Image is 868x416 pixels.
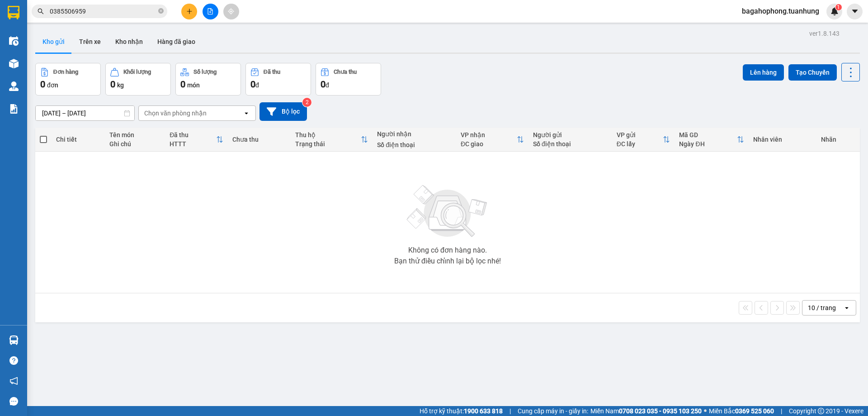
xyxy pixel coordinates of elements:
svg: open [243,110,250,117]
sup: 1 [835,4,842,10]
span: copyright [818,408,824,414]
img: warehouse-icon [9,81,19,91]
div: 10 / trang [808,303,836,312]
div: Chọn văn phòng nhận [144,109,207,118]
div: Số điện thoại [533,140,608,148]
span: 0 [180,79,185,90]
div: Thu hộ [295,131,361,139]
span: close-circle [158,7,164,16]
button: Kho nhận [108,31,150,53]
span: món [187,81,200,89]
span: question-circle [9,356,18,365]
span: plus [186,8,193,14]
strong: 1900 633 818 [464,407,503,415]
button: file-add [203,4,218,19]
div: Người nhận [377,130,452,138]
span: Cung cấp máy in - giấy in: [518,406,588,416]
strong: 0708 023 035 - 0935 103 250 [619,407,702,415]
img: logo-vxr [8,6,19,19]
th: Toggle SortBy [612,128,675,152]
th: Toggle SortBy [675,128,749,152]
th: Toggle SortBy [165,128,228,152]
th: Toggle SortBy [456,128,528,152]
button: Kho gửi [35,31,72,53]
img: icon-new-feature [830,7,839,15]
span: message [9,397,18,406]
button: Trên xe [72,31,108,53]
button: Hàng đã giao [150,31,203,53]
img: warehouse-icon [9,335,19,345]
span: Miền Bắc [709,406,774,416]
div: Ngày ĐH [679,140,737,148]
span: aim [228,8,234,14]
div: Đã thu [264,69,280,75]
div: Trạng thái [295,140,361,148]
button: Đơn hàng0đơn [35,63,101,96]
button: Bộ lọc [259,102,307,121]
button: Khối lượng0kg [105,63,171,96]
span: caret-down [851,7,859,15]
span: ⚪️ [704,409,707,413]
div: ĐC giao [461,140,517,148]
strong: 0369 525 060 [735,407,774,415]
img: warehouse-icon [9,36,19,46]
span: đ [255,81,259,89]
div: VP nhận [461,131,517,139]
button: plus [181,4,197,19]
span: notification [9,377,18,385]
div: Nhãn [821,136,855,143]
input: Select a date range. [36,106,134,120]
div: Chưa thu [232,136,286,143]
span: 1 [837,4,840,10]
span: 0 [321,79,325,90]
th: Toggle SortBy [291,128,373,152]
div: Tên món [109,131,160,139]
div: Người gửi [533,131,608,139]
div: Đã thu [170,131,216,139]
div: HTTT [170,140,216,148]
span: | [781,406,782,416]
span: đ [325,81,329,89]
div: Khối lượng [123,69,151,75]
img: svg+xml;base64,PHN2ZyBjbGFzcz0ibGlzdC1wbHVnX19zdmciIHhtbG5zPSJodHRwOi8vd3d3LnczLm9yZy8yMDAwL3N2Zy... [402,180,493,243]
div: Không có đơn hàng nào. [408,247,487,254]
img: solution-icon [9,104,19,114]
sup: 2 [302,98,311,107]
span: | [509,406,511,416]
span: file-add [207,8,213,14]
span: Miền Nam [590,406,702,416]
span: search [38,8,44,14]
div: VP gửi [617,131,663,139]
div: Nhân viên [753,136,811,143]
button: Số lượng0món [175,63,241,96]
div: Mã GD [679,131,737,139]
span: bagahophong.tuanhung [735,5,826,17]
div: Chi tiết [56,136,100,143]
span: 0 [40,79,45,90]
div: Số điện thoại [377,141,452,148]
button: aim [223,4,239,19]
div: ver 1.8.143 [809,29,840,38]
button: Lên hàng [743,64,784,81]
div: Bạn thử điều chỉnh lại bộ lọc nhé! [394,258,501,265]
span: close-circle [158,8,164,14]
img: warehouse-icon [9,59,19,68]
button: Chưa thu0đ [316,63,381,96]
button: caret-down [847,4,863,19]
div: Ghi chú [109,140,160,148]
div: Chưa thu [334,69,357,75]
div: Đơn hàng [53,69,78,75]
button: Đã thu0đ [245,63,311,96]
svg: open [843,304,850,311]
span: 0 [110,79,115,90]
span: kg [117,81,124,89]
span: Hỗ trợ kỹ thuật: [420,406,503,416]
button: Tạo Chuyến [788,64,837,81]
input: Tìm tên, số ĐT hoặc mã đơn [50,6,156,16]
span: đơn [47,81,58,89]
div: Số lượng [193,69,217,75]
div: ĐC lấy [617,140,663,148]
span: 0 [250,79,255,90]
